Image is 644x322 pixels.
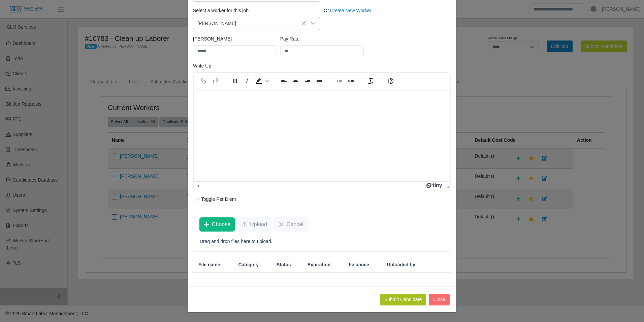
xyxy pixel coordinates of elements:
[196,197,201,202] input: Toggle Per Diem
[274,217,308,232] button: Cancel
[237,217,271,232] button: Upload
[385,76,396,86] button: Help
[193,17,307,30] span: Charles Hatcher
[429,294,450,305] button: Close
[322,7,453,30] div: Or,
[387,261,415,268] span: Uploaded by
[229,76,241,86] button: Bold
[198,261,220,268] span: File name
[253,76,270,86] div: Background color Black
[443,182,450,190] div: Press the Up and Down arrow keys to resize the editor.
[238,261,259,268] span: Category
[210,76,221,86] button: Redo
[196,183,199,188] div: p
[345,76,357,86] button: Increase indent
[193,35,232,43] label: [PERSON_NAME]
[196,196,236,203] label: Toggle Per Diem
[314,76,325,86] button: Justify
[280,35,300,43] label: Pay Rate
[426,183,443,188] a: Powered by Tiny
[200,238,444,245] p: Drag and drop files here to upload.
[241,76,253,86] button: Italic
[349,261,369,268] span: Issuance
[277,261,291,268] span: Status
[287,220,303,229] span: Cancel
[380,294,426,305] button: Submit Candidate
[250,220,267,229] span: Upload
[308,261,330,268] span: Expiration
[278,76,290,86] button: Align left
[290,76,301,86] button: Align center
[365,76,377,86] button: Clear formatting
[199,217,235,232] button: Choose
[198,76,209,86] button: Undo
[194,89,450,181] iframe: Rich Text Area
[333,76,345,86] button: Decrease indent
[212,220,230,229] span: Choose
[193,62,211,70] label: Write Up
[302,76,313,86] button: Align right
